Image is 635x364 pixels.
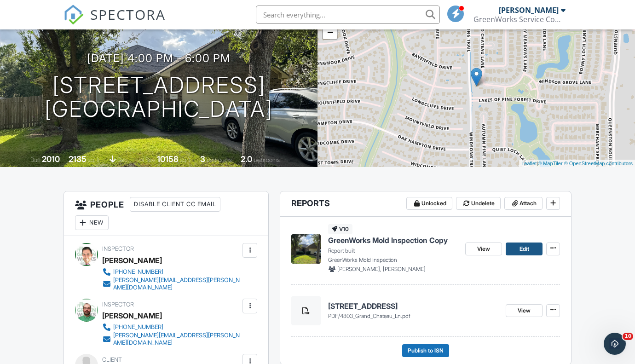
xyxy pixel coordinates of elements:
[45,73,273,122] h1: [STREET_ADDRESS] [GEOGRAPHIC_DATA]
[63,5,84,25] img: The Best Home Inspection Software - Spectora
[69,154,87,164] div: 2135
[117,156,127,163] span: slab
[102,301,134,308] span: Inspector
[256,6,440,24] input: Search everything...
[130,197,220,212] div: Disable Client CC Email
[519,160,635,168] div: |
[241,154,252,164] div: 2.0
[75,215,109,230] div: New
[521,161,537,166] a: Leaflet
[102,309,162,323] div: [PERSON_NAME]
[63,12,166,32] a: SPECTORA
[102,254,162,267] div: [PERSON_NAME]
[254,156,280,163] span: bathrooms
[157,154,179,164] div: 10158
[90,5,166,24] span: SPECTORA
[564,161,633,166] a: © OpenStreetMap contributors
[604,333,626,355] iframe: Intercom live chat
[323,25,337,39] a: Zoom out
[30,156,40,163] span: Built
[113,324,163,331] div: [PHONE_NUMBER]
[538,161,563,166] a: © MapTiler
[88,156,101,163] span: sq. ft.
[207,156,232,163] span: bedrooms
[113,332,240,347] div: [PERSON_NAME][EMAIL_ADDRESS][PERSON_NAME][DOMAIN_NAME]
[623,333,633,340] span: 10
[113,268,163,276] div: [PHONE_NUMBER]
[200,154,205,164] div: 3
[42,154,60,164] div: 2010
[499,6,559,15] div: [PERSON_NAME]
[113,277,240,291] div: [PERSON_NAME][EMAIL_ADDRESS][PERSON_NAME][DOMAIN_NAME]
[136,156,156,163] span: Lot Size
[180,156,191,163] span: sq.ft.
[87,52,231,64] h3: [DATE] 4:00 pm - 6:00 pm
[102,245,134,252] span: Inspector
[473,15,566,24] div: GreenWorks Service Company
[102,332,240,347] a: [PERSON_NAME][EMAIL_ADDRESS][PERSON_NAME][DOMAIN_NAME]
[102,277,240,291] a: [PERSON_NAME][EMAIL_ADDRESS][PERSON_NAME][DOMAIN_NAME]
[102,267,240,277] a: [PHONE_NUMBER]
[64,191,268,236] h3: People
[102,323,240,332] a: [PHONE_NUMBER]
[102,356,122,363] span: Client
